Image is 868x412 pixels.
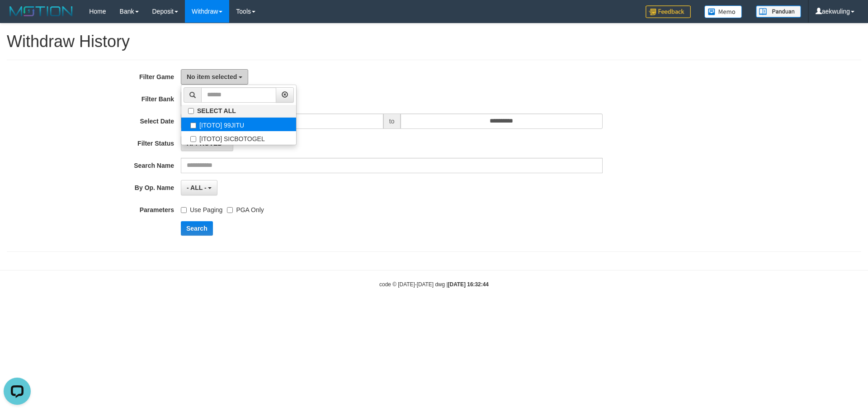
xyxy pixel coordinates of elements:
button: No item selected [181,69,248,85]
button: Open LiveChat chat widget [4,4,31,31]
button: - ALL - [181,180,217,195]
img: Button%20Memo.svg [704,5,742,18]
span: - ALL - [187,184,207,191]
img: panduan.png [756,5,801,18]
span: APPROVED [187,140,222,147]
img: Feedback.jpg [646,5,691,18]
small: code © [DATE]-[DATE] dwg | [379,281,489,288]
label: SELECT ALL [181,105,296,117]
label: PGA Only [227,202,264,214]
span: No item selected [187,73,237,81]
img: MOTION_logo.png [7,5,75,18]
label: [ITOTO] 99JITU [181,118,296,131]
input: Use Paging [181,207,187,213]
label: [ITOTO] SICBOTOGEL [181,131,296,145]
input: SELECT ALL [188,108,194,114]
input: [ITOTO] 99JITU [190,123,196,128]
label: Use Paging [181,202,222,214]
strong: [DATE] 16:32:44 [448,281,489,288]
span: to [383,114,401,129]
button: Search [181,221,213,236]
input: PGA Only [227,207,233,213]
input: [ITOTO] SICBOTOGEL [190,136,196,142]
h1: Withdraw History [7,33,861,51]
